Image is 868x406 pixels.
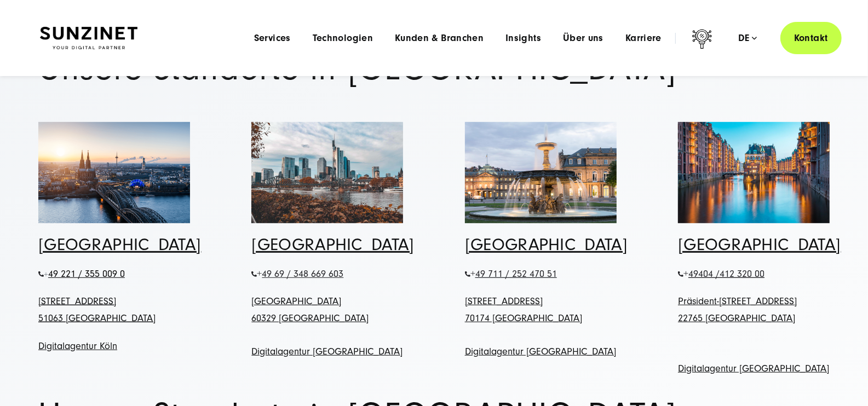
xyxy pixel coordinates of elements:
[38,312,156,324] a: 51063 [GEOGRAPHIC_DATA]
[38,340,112,352] a: Digitalagentur Köl
[678,363,829,374] a: Digitalagentur [GEOGRAPHIC_DATA]
[40,27,137,50] img: SUNZINET Full Service Digital Agentur
[38,295,116,307] a: [STREET_ADDRESS]
[262,268,343,280] span: 49 69 / 348 669 603
[678,235,841,254] a: [GEOGRAPHIC_DATA]
[563,33,603,44] a: Über uns
[257,268,343,280] span: +
[251,295,369,324] a: [GEOGRAPHIC_DATA]60329 [GEOGRAPHIC_DATA]
[251,122,403,223] img: Frankfurt Skyline Mit Blick über den Rhein im Herbst
[625,33,662,44] a: Karriere
[470,268,475,280] span: +
[475,268,557,280] span: 49 711 / 252 470 51
[678,312,795,324] a: 22765 [GEOGRAPHIC_DATA]
[688,268,764,280] span: 49
[465,295,543,307] a: [STREET_ADDRESS]
[465,122,617,223] img: Digitalagentur Stuttgart - Bild eines Brunnens in Stuttgart
[683,268,764,280] span: +
[38,122,190,223] img: Bild des Kölner Doms und der Rheinbrücke - digitalagentur Köln
[678,122,830,223] img: Elbe-Kanal in Hamburg - Digitalagentur hamburg
[313,33,373,44] a: Technologien
[738,33,757,44] div: de
[251,235,414,254] a: [GEOGRAPHIC_DATA]
[505,33,541,44] a: Insights
[395,33,484,44] a: Kunden & Branchen
[254,33,291,44] a: Services
[678,295,797,307] a: Präsident-[STREET_ADDRESS]
[44,270,48,279] span: +
[251,346,403,357] a: Digitalagentur [GEOGRAPHIC_DATA]
[48,268,125,280] span: 49 221 / 355 009 0
[720,268,764,280] span: 412 320 00
[112,340,117,352] a: n
[780,22,842,54] a: Kontakt
[38,235,201,254] a: [GEOGRAPHIC_DATA]
[38,52,830,85] h1: Unsere Standorte in [GEOGRAPHIC_DATA]
[465,312,582,324] a: 70174 [GEOGRAPHIC_DATA]
[698,268,764,280] span: 404 /
[465,346,616,357] a: Digitalagentur [GEOGRAPHIC_DATA]
[465,235,628,254] a: [GEOGRAPHIC_DATA]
